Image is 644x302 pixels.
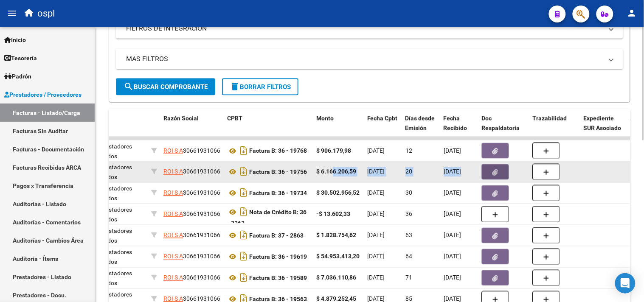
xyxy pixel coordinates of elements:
[238,250,249,263] i: Descargar documento
[405,115,435,131] span: Días desde Emisión
[405,168,412,175] span: 20
[405,232,412,239] span: 63
[163,168,183,175] span: ROI S A
[4,53,37,63] span: Tesorería
[4,90,82,99] span: Prestadores / Proveedores
[230,83,291,91] span: Borrar Filtros
[224,109,313,147] datatable-header-cell: CPBT
[124,83,208,91] span: Buscar Comprobante
[126,24,603,33] mat-panel-title: FILTROS DE INTEGRACION
[163,253,183,260] span: ROI S A
[94,207,132,223] span: Prestadores Privados
[94,164,132,181] span: Prestadores Privados
[163,147,183,154] span: ROI S A
[163,188,220,198] div: 30661931066
[405,147,412,154] span: 12
[313,109,364,147] datatable-header-cell: Monto
[94,143,132,159] span: Prestadores Privados
[249,190,307,197] strong: Factura B: 36 - 19734
[163,211,183,218] span: ROI S A
[249,275,307,282] strong: Factura B: 36 - 19589
[316,190,360,196] strong: $ 30.502.956,52
[222,78,298,95] button: Borrar Filtros
[529,109,580,147] datatable-header-cell: Trazabilidad
[364,109,402,147] datatable-header-cell: Fecha Cpbt
[238,186,249,200] i: Descargar documento
[316,147,351,154] strong: $ 906.179,98
[478,109,529,147] datatable-header-cell: Doc Respaldatoria
[584,115,622,131] span: Expediente SUR Asociado
[444,253,461,260] span: [DATE]
[444,168,461,175] span: [DATE]
[94,249,132,266] span: Prestadores Privados
[90,109,148,147] datatable-header-cell: Area
[227,115,242,122] span: CPBT
[94,185,132,202] span: Prestadores Privados
[94,228,132,244] span: Prestadores Privados
[444,232,461,239] span: [DATE]
[230,81,240,92] mat-icon: delete
[316,274,356,281] strong: $ 7.036.110,86
[405,274,412,281] span: 71
[163,231,220,240] div: 30661931066
[116,49,623,69] mat-expansion-panel-header: MAS FILTROS
[238,271,249,285] i: Descargar documento
[615,273,636,294] div: Open Intercom Messenger
[367,274,385,281] span: [DATE]
[405,253,412,260] span: 64
[405,190,412,196] span: 30
[4,35,26,45] span: Inicio
[163,232,183,239] span: ROI S A
[444,115,467,131] span: Fecha Recibido
[580,109,627,147] datatable-header-cell: Expediente SUR Asociado
[367,147,385,154] span: [DATE]
[163,210,220,219] div: 30661931066
[163,146,220,156] div: 30661931066
[163,274,183,281] span: ROI S A
[116,78,215,95] button: Buscar Comprobante
[94,270,132,287] span: Prestadores Privados
[316,115,334,122] span: Monto
[163,167,220,177] div: 30661931066
[482,115,520,131] span: Doc Respaldatoria
[238,144,249,157] i: Descargar documento
[249,254,307,260] strong: Factura B: 36 - 19619
[249,148,307,154] strong: Factura B: 36 - 19768
[627,8,637,18] mat-icon: person
[116,18,623,39] mat-expansion-panel-header: FILTROS DE INTEGRACION
[227,209,307,227] strong: Nota de Crédito B: 36 - 3363
[163,273,220,283] div: 30661931066
[37,4,55,23] span: ospl
[163,252,220,262] div: 30661931066
[316,211,350,218] strong: -$ 13.602,33
[367,232,385,239] span: [DATE]
[367,115,398,122] span: Fecha Cpbt
[444,211,461,218] span: [DATE]
[249,169,307,176] strong: Factura B: 36 - 19756
[238,165,249,179] i: Descargar documento
[316,168,356,175] strong: $ 6.166.206,59
[444,147,461,154] span: [DATE]
[367,168,385,175] span: [DATE]
[126,54,603,64] mat-panel-title: MAS FILTROS
[402,109,440,147] datatable-header-cell: Días desde Emisión
[316,232,356,239] strong: $ 1.828.754,62
[238,205,249,219] i: Descargar documento
[163,190,183,196] span: ROI S A
[444,190,461,196] span: [DATE]
[533,115,567,122] span: Trazabilidad
[4,72,31,81] span: Padrón
[124,81,134,92] mat-icon: search
[316,253,360,260] strong: $ 54.953.413,20
[238,229,249,242] i: Descargar documento
[163,115,199,122] span: Razón Social
[249,232,304,239] strong: Factura B: 37 - 2863
[440,109,478,147] datatable-header-cell: Fecha Recibido
[405,211,412,218] span: 36
[367,190,385,196] span: [DATE]
[7,8,17,18] mat-icon: menu
[160,109,224,147] datatable-header-cell: Razón Social
[367,253,385,260] span: [DATE]
[444,274,461,281] span: [DATE]
[367,211,385,218] span: [DATE]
